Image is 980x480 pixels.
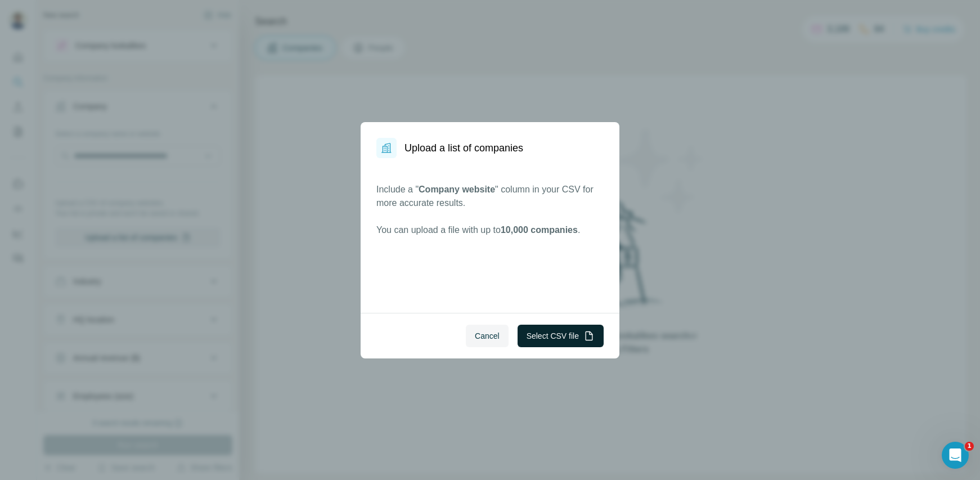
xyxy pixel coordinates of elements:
[404,140,523,156] h1: Upload a list of companies
[965,442,974,451] span: 1
[475,330,500,342] span: Cancel
[501,225,578,235] span: 10,000 companies
[466,325,509,347] button: Cancel
[518,325,604,347] button: Select CSV file
[376,223,604,237] p: You can upload a file with up to .
[942,442,969,469] iframe: Intercom live chat
[419,185,495,194] span: Company website
[376,183,604,210] p: Include a " " column in your CSV for more accurate results.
